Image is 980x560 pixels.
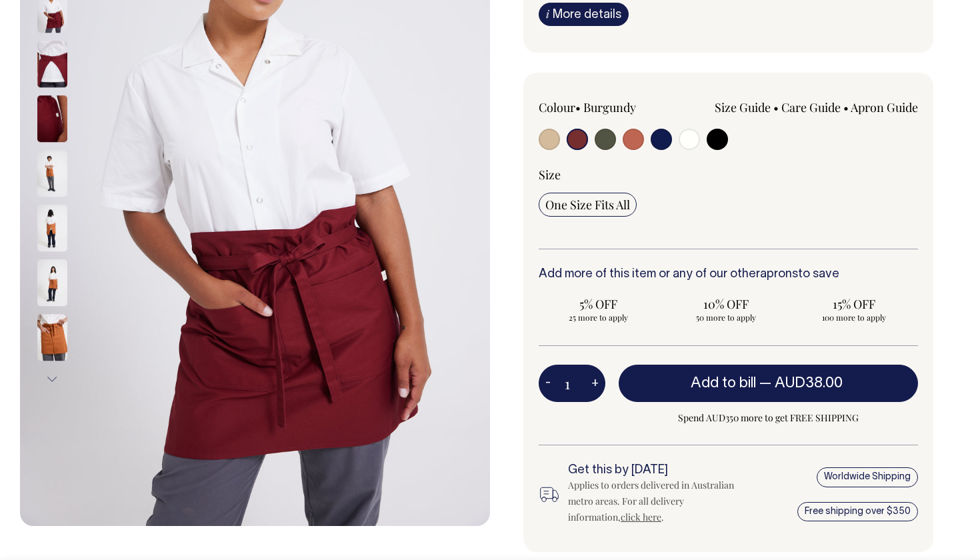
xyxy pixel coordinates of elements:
span: i [546,7,549,21]
span: 10% OFF [673,296,780,312]
span: Add to bill [691,377,756,390]
a: aprons [760,269,798,280]
a: iMore details [539,3,629,26]
input: 15% OFF 100 more to apply [794,292,914,327]
a: Care Guide [781,99,841,115]
img: burgundy [37,95,67,142]
input: 5% OFF 25 more to apply [539,292,659,327]
button: + [585,370,605,397]
span: 5% OFF [545,296,652,312]
button: - [539,370,557,397]
span: 100 more to apply [801,312,907,323]
div: Size [539,167,918,183]
span: • [575,99,581,115]
span: • [773,99,779,115]
div: Applies to orders delivered in Australian metro areas. For all delivery information, . [568,477,745,525]
h6: Add more of this item or any of our other to save [539,268,918,281]
a: click here [621,511,661,523]
img: rust [37,205,67,251]
img: rust [37,259,67,306]
h6: Get this by [DATE] [568,464,745,477]
span: Spend AUD350 more to get FREE SHIPPING [619,410,918,426]
img: rust [37,150,67,197]
button: Add to bill —AUD38.00 [619,365,918,402]
span: 15% OFF [801,296,907,312]
input: 10% OFF 50 more to apply [667,292,787,327]
img: rust [37,314,67,361]
button: Next [42,365,62,395]
div: Colour [539,99,691,115]
a: Size Guide [715,99,771,115]
span: — [759,377,846,390]
span: 50 more to apply [673,312,780,323]
span: • [843,99,849,115]
input: One Size Fits All [539,193,637,217]
a: Apron Guide [851,99,918,115]
span: 25 more to apply [545,312,652,323]
label: Burgundy [583,99,636,115]
span: AUD38.00 [775,377,843,390]
img: burgundy [37,41,67,87]
span: One Size Fits All [545,197,630,213]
